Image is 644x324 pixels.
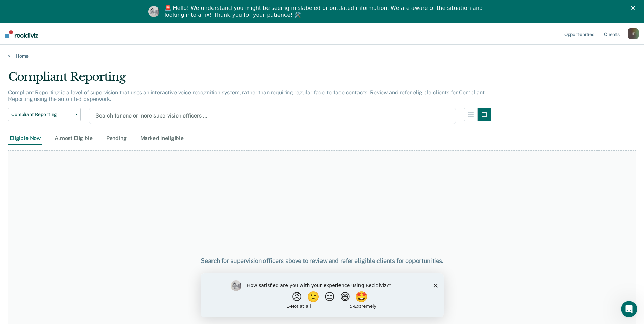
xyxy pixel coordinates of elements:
[8,70,491,89] div: Compliant Reporting
[165,257,479,265] div: Search for supervision officers above to review and refer eligible clients for opportunities.
[8,108,81,121] button: Compliant Reporting
[105,132,128,145] div: Pending
[631,6,638,10] div: Close
[148,6,159,17] img: Profile image for Kim
[563,23,596,45] a: Opportunities
[628,28,639,39] div: J T
[8,132,42,145] div: Eligible Now
[8,89,484,102] p: Compliant Reporting is a level of supervision that uses an interactive voice recognition system, ...
[165,5,485,18] div: 🚨 Hello! We understand you might be seeing mislabeled or outdated information. We are aware of th...
[201,273,444,317] iframe: Survey by Kim from Recidiviz
[628,28,639,39] button: JT
[5,30,38,38] img: Recidiviz
[621,301,637,317] iframe: Intercom live chat
[11,112,72,118] span: Compliant Reporting
[139,132,185,145] div: Marked Ineligible
[8,53,636,59] a: Home
[53,132,94,145] div: Almost Eligible
[603,23,621,45] a: Clients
